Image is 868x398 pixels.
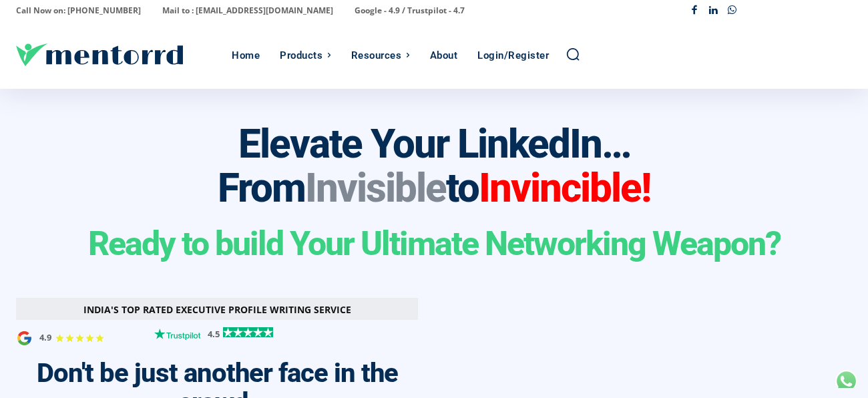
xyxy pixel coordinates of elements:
a: Home [225,22,266,89]
p: Call Now on: [PHONE_NUMBER] [16,1,141,20]
a: Search [566,47,580,61]
div: Login/Register [477,22,549,89]
div: Chat with Us [835,365,858,398]
h3: Elevate Your LinkedIn… From to [218,122,650,210]
a: Login/Register [471,22,556,89]
div: Home [232,22,260,89]
a: About [423,22,465,89]
span: Invincible! [479,164,650,212]
p: 4.9 [39,333,51,342]
span: Invisible [305,164,446,212]
p: Google - 4.9 / Trustpilot - 4.7 [355,1,465,20]
a: Logo [16,43,225,66]
p: 4.5 [208,330,220,339]
h3: Ready to build Your Ultimate Networking Weapon? [88,226,781,262]
p: Mail to : [EMAIL_ADDRESS][DOMAIN_NAME] [162,1,333,20]
a: Linkedin [704,1,723,21]
a: Facebook [685,1,704,21]
h3: India's Top Rated Executive Profile Writing Service [83,305,351,316]
a: Whatsapp [723,1,742,21]
div: About [430,22,458,89]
